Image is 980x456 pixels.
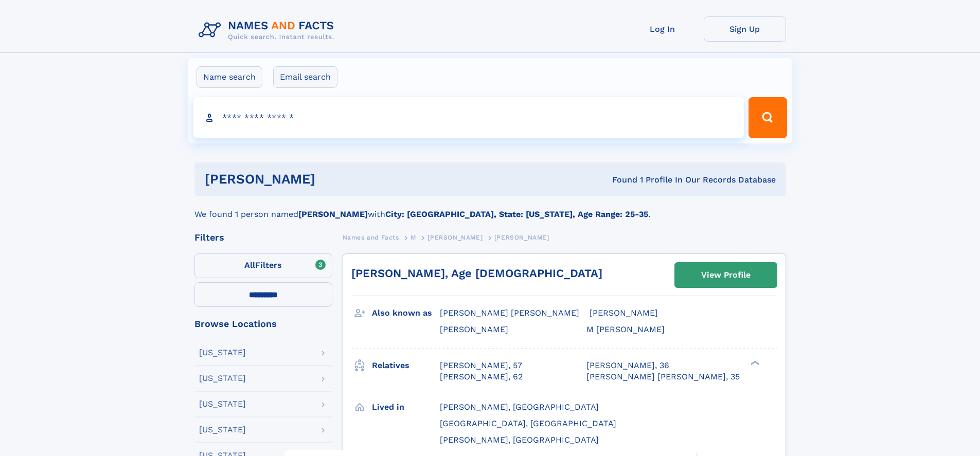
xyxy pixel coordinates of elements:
[590,308,658,318] span: [PERSON_NAME]
[440,324,508,334] span: [PERSON_NAME]
[411,234,416,241] span: M
[194,196,786,221] div: We found 1 person named with .
[343,231,399,244] a: Names and Facts
[199,349,246,357] div: [US_STATE]
[440,308,579,318] span: [PERSON_NAME] [PERSON_NAME]
[440,371,523,382] a: [PERSON_NAME], 62
[372,398,440,416] h3: Lived in
[372,304,440,322] h3: Also known as
[194,319,332,329] div: Browse Locations
[494,234,549,241] span: [PERSON_NAME]
[586,371,740,382] a: [PERSON_NAME] [PERSON_NAME], 35
[199,374,246,382] div: [US_STATE]
[440,360,522,371] a: [PERSON_NAME], 57
[621,16,704,42] a: Log In
[197,66,262,88] label: Name search
[748,359,760,366] div: ❯
[704,16,786,42] a: Sign Up
[586,360,669,371] a: [PERSON_NAME], 36
[193,97,744,138] input: search input
[440,402,599,412] span: [PERSON_NAME], [GEOGRAPHIC_DATA]
[427,234,483,241] span: [PERSON_NAME]
[440,418,616,428] span: [GEOGRAPHIC_DATA], [GEOGRAPHIC_DATA]
[586,324,665,334] span: M [PERSON_NAME]
[199,426,246,434] div: [US_STATE]
[440,435,599,445] span: [PERSON_NAME], [GEOGRAPHIC_DATA]
[298,209,368,219] b: [PERSON_NAME]
[194,233,332,242] div: Filters
[199,400,246,408] div: [US_STATE]
[411,231,416,244] a: M
[351,267,602,280] a: [PERSON_NAME], Age [DEMOGRAPHIC_DATA]
[701,263,751,287] div: View Profile
[675,263,777,287] a: View Profile
[464,174,776,186] div: Found 1 Profile In Our Records Database
[244,260,255,270] span: All
[194,16,343,44] img: Logo Names and Facts
[385,209,648,219] b: City: [GEOGRAPHIC_DATA], State: [US_STATE], Age Range: 25-35
[273,66,337,88] label: Email search
[194,253,332,278] label: Filters
[205,173,464,186] h1: [PERSON_NAME]
[372,357,440,374] h3: Relatives
[427,231,483,244] a: [PERSON_NAME]
[749,97,787,138] button: Search Button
